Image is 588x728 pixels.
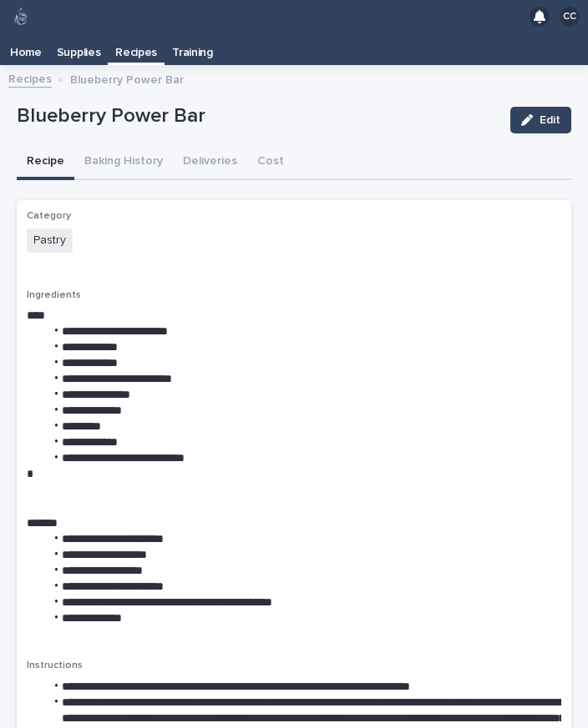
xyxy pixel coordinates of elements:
a: Recipes [8,68,52,88]
p: Supplies [57,33,101,60]
a: Home [3,33,49,65]
div: CC [560,7,580,27]
span: Edit [540,114,560,126]
p: Blueberry Power Bar [70,69,184,88]
button: Baking History [74,145,173,180]
img: 80hjoBaRqlyywVK24fQd [10,6,32,28]
p: Blueberry Power Bar [17,104,497,128]
span: Category [27,211,71,221]
a: Recipes [108,33,165,63]
p: Recipes [115,33,157,60]
button: Edit [510,107,571,133]
button: Recipe [17,145,74,180]
span: Ingredients [27,290,81,300]
span: Instructions [27,660,83,670]
a: Training [165,33,220,65]
span: Pastry [27,228,73,253]
p: Home [10,33,42,60]
button: Deliveries [173,145,247,180]
button: Cost [247,145,294,180]
p: Training [172,33,213,60]
a: Supplies [49,33,109,65]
